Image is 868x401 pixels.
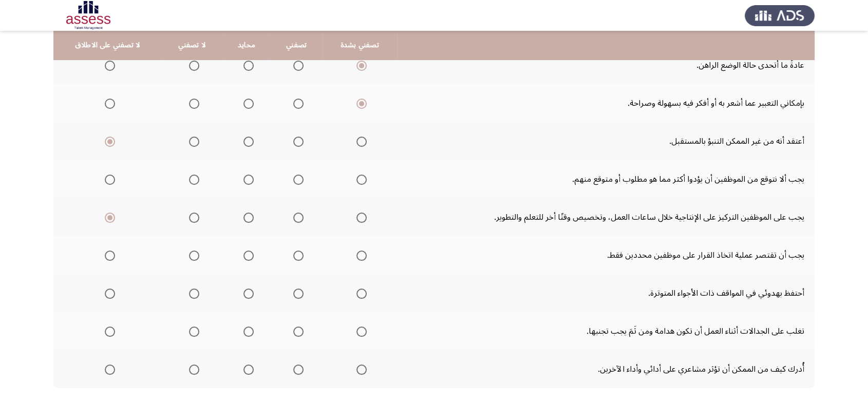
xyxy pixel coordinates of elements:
[162,31,222,60] th: لا تصفني
[271,31,323,60] th: تصفني
[352,94,367,112] mat-radio-group: Select an option
[53,31,162,60] th: لا تصفني على الاطلاق
[239,246,254,264] mat-radio-group: Select an option
[185,132,199,150] mat-radio-group: Select an option
[289,284,304,302] mat-radio-group: Select an option
[101,360,115,378] mat-radio-group: Select an option
[185,284,199,302] mat-radio-group: Select an option
[185,170,199,188] mat-radio-group: Select an option
[239,360,254,378] mat-radio-group: Select an option
[53,1,123,30] img: Assessment logo of Leadership Styles - THL
[352,132,367,150] mat-radio-group: Select an option
[397,160,815,198] td: يجب ألا نتوقع من الموظفين أن يؤدوا أكثر مما هو مطلوب أو متوقع منهم.
[185,322,199,340] mat-radio-group: Select an option
[352,360,367,378] mat-radio-group: Select an option
[101,208,115,226] mat-radio-group: Select an option
[397,122,815,160] td: أعتقد أنه من غير الممكن التنبؤ بالمستقبل.
[239,56,254,74] mat-radio-group: Select an option
[352,246,367,264] mat-radio-group: Select an option
[101,56,115,74] mat-radio-group: Select an option
[352,322,367,340] mat-radio-group: Select an option
[289,246,304,264] mat-radio-group: Select an option
[352,208,367,226] mat-radio-group: Select an option
[397,350,815,388] td: أُدرك كيف من الممكن أن تؤثر مشاعري على أدائي وأداء الآخرين.
[397,84,815,122] td: بإمكاني التعبير عما أشعر به أو أفكر فيه بسهولة وصراحة.
[185,246,199,264] mat-radio-group: Select an option
[185,94,199,112] mat-radio-group: Select an option
[239,170,254,188] mat-radio-group: Select an option
[289,208,304,226] mat-radio-group: Select an option
[397,198,815,236] td: يجب على الموظفين التركيز على الإنتاجية خلال ساعات العمل، وتخصيص وقتًا أخر للتعلم والتطوير.
[289,170,304,188] mat-radio-group: Select an option
[101,284,115,302] mat-radio-group: Select an option
[289,132,304,150] mat-radio-group: Select an option
[101,322,115,340] mat-radio-group: Select an option
[352,56,367,74] mat-radio-group: Select an option
[239,284,254,302] mat-radio-group: Select an option
[101,132,115,150] mat-radio-group: Select an option
[352,170,367,188] mat-radio-group: Select an option
[323,31,397,60] th: تصفني بشدة
[185,56,199,74] mat-radio-group: Select an option
[397,312,815,350] td: تغلب على الجدالات أثناء العمل أن تكون هدامة ومن ثَمَ يجب تجنبها.
[289,56,304,74] mat-radio-group: Select an option
[397,236,815,274] td: يجب أن تقتصر عملية اتخاذ القرار على موظفين محددين فقط.
[397,46,815,84] td: عادةً ما أتحدى حالة الوضع الراهن.
[239,132,254,150] mat-radio-group: Select an option
[745,1,815,30] img: Assess Talent Management logo
[101,246,115,264] mat-radio-group: Select an option
[185,208,199,226] mat-radio-group: Select an option
[222,31,270,60] th: محايد
[352,284,367,302] mat-radio-group: Select an option
[185,360,199,378] mat-radio-group: Select an option
[239,322,254,340] mat-radio-group: Select an option
[289,360,304,378] mat-radio-group: Select an option
[239,208,254,226] mat-radio-group: Select an option
[101,94,115,112] mat-radio-group: Select an option
[397,274,815,312] td: أحتفظ بهدوئي في المواقف ذات الأجواء المتوترة.
[239,94,254,112] mat-radio-group: Select an option
[289,94,304,112] mat-radio-group: Select an option
[289,322,304,340] mat-radio-group: Select an option
[101,170,115,188] mat-radio-group: Select an option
